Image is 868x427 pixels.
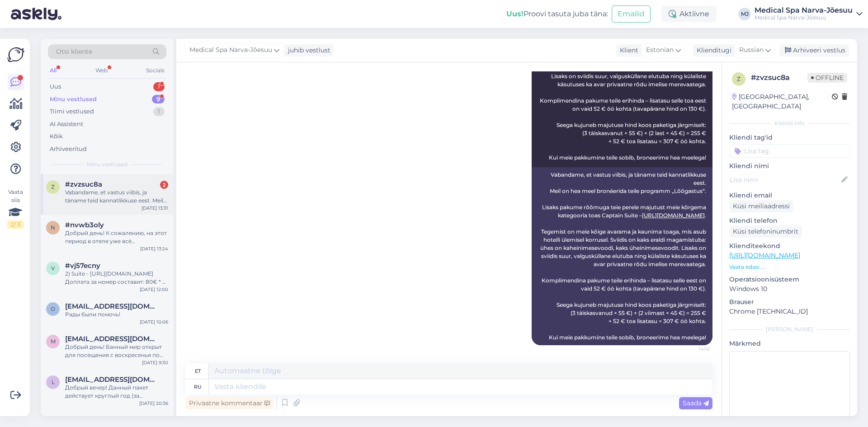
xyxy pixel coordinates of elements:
span: olgak1004@gmail.com [65,302,159,310]
div: 2 / 3 [7,221,24,229]
span: 14:10 [676,346,710,352]
div: [GEOGRAPHIC_DATA], [GEOGRAPHIC_DATA] [732,92,832,111]
span: Saada [683,399,709,407]
div: Medical Spa Narva-Jõesuu [755,14,853,21]
div: Minu vestlused [50,95,97,104]
img: Askly Logo [7,46,24,63]
b: Uus! [506,9,524,18]
span: z [737,75,741,82]
div: Добрый день! К сожалению, на этот период в отеле уже всё забронировано. В октябре (если рассматри... [65,229,168,245]
span: #vj57ecny [65,262,100,270]
p: Vaata edasi ... [729,263,850,271]
span: Medical Spa Narva-Jõesuu [189,45,272,55]
p: Kliendi tag'id [729,133,850,142]
div: Aktiivne [661,6,717,22]
span: m [51,338,56,345]
div: 9 [152,95,165,104]
div: [PERSON_NAME] [729,325,850,333]
p: Märkmed [729,339,850,348]
div: Tiimi vestlused [50,107,94,116]
div: Arhiveeri vestlus [779,44,849,56]
div: Arhiveeritud [50,145,87,154]
span: n [51,224,55,231]
span: #zvzsuc8a [65,180,102,188]
p: Kliendi nimi [729,161,850,171]
div: 1 [153,107,165,116]
div: [DATE] 13:31 [142,205,168,211]
a: [URL][DOMAIN_NAME] [642,212,705,219]
p: Operatsioonisüsteem [729,275,850,284]
span: #nvwb3oly [65,221,104,229]
div: Klient [616,46,638,55]
span: L [52,379,55,385]
div: 2 [160,181,168,189]
p: Kliendi telefon [729,216,850,225]
p: Chrome [TECHNICAL_ID] [729,307,850,316]
div: Klienditugi [693,46,731,55]
div: Kõik [50,132,63,141]
span: z [51,183,55,190]
div: # zvzsuc8a [751,72,807,83]
div: Рады были помочь! [65,310,168,319]
div: Medical Spa Narva-Jõesuu [755,7,853,14]
div: Kliendi info [729,119,850,127]
div: [DATE] 13:24 [140,245,168,252]
div: 1 [153,82,165,91]
input: Lisa tag [729,144,850,158]
div: ru [194,379,202,394]
div: juhib vestlust [284,46,330,55]
div: Vabandame, et vastus viibis, ja täname teid kannatlikkuse eest. Meil ​​​​on hea meel bronéerida t... [532,167,712,345]
a: Medical Spa Narva-JõesuuMedical Spa Narva-Jõesuu [755,7,863,21]
div: Добрый вечер! Данный пакет действует круглый год (за исключение нескольких периодов). В октябре п... [65,384,168,400]
div: Vaata siia [7,188,24,229]
div: et [195,363,201,379]
button: Emailid [612,5,651,23]
span: marishka.78@mail.ru [65,335,159,343]
div: All [48,65,58,76]
span: Russian [739,45,764,55]
div: Web [94,65,109,76]
span: Estonian [646,45,674,55]
span: v [51,265,55,272]
a: [URL][DOMAIN_NAME] [729,251,800,259]
div: [DATE] 20:36 [139,400,168,407]
div: Добрый день! Банный мир открыт для посещения с воскресенья по четверг с 15:00 до 21:00 Стоимость ... [65,343,168,359]
p: Windows 10 [729,284,850,294]
div: AI Assistent [50,120,83,129]
div: Küsi telefoninumbrit [729,225,802,238]
span: Ljubkul@gmail.com [65,375,159,384]
div: Vabandame, et vastus viibis, ja täname teid kannatlikkuse eest. Meil on hea meel broneerida teile... [65,188,168,205]
div: [DATE] 9:30 [142,359,168,366]
input: Lisa nimi [730,175,840,185]
div: 2) Suite - [URL][DOMAIN_NAME] Доплата за номер составит: 80€ * 2 ночи = 160€ Кроме того, можем пр... [65,270,168,286]
span: Offline [807,73,847,83]
div: [DATE] 12:00 [140,286,168,293]
div: Küsi meiliaadressi [729,200,793,212]
span: Otsi kliente [56,47,92,56]
div: MJ [738,8,751,20]
span: Minu vestlused [87,160,127,169]
div: Uus [50,82,61,91]
div: [DATE] 10:06 [140,319,168,325]
div: Proovi tasuta juba täna: [506,9,608,19]
p: Klienditeekond [729,241,850,251]
div: Socials [144,65,166,76]
span: o [51,305,55,312]
div: Privaatne kommentaar [185,397,274,409]
p: Kliendi email [729,191,850,200]
p: Brauser [729,297,850,307]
